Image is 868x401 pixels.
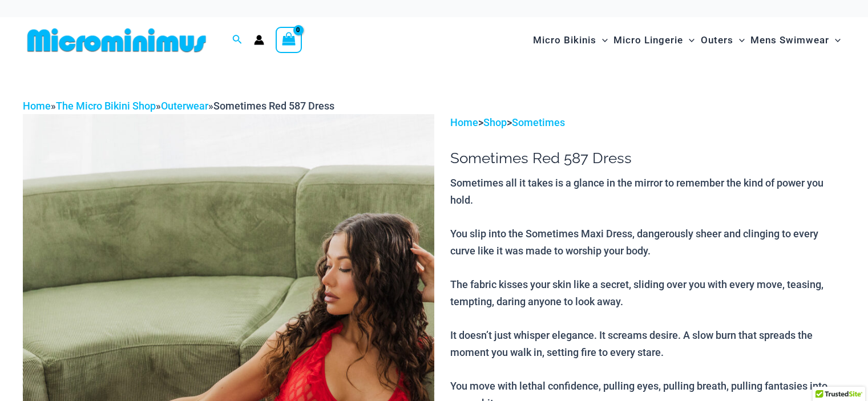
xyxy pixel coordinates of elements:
[748,23,843,58] a: Mens SwimwearMenu ToggleMenu Toggle
[450,149,845,167] h1: Sometimes Red 587 Dress
[23,27,211,53] img: MM SHOP LOGO FLAT
[483,116,507,128] a: Shop
[698,23,748,58] a: OutersMenu ToggleMenu Toggle
[533,26,596,55] span: Micro Bikinis
[528,21,845,59] nav: Site Navigation
[161,100,208,112] a: Outerwear
[611,23,697,58] a: Micro LingerieMenu ToggleMenu Toggle
[683,26,695,55] span: Menu Toggle
[23,100,334,112] span: » » »
[450,116,478,128] a: Home
[23,100,51,112] a: Home
[213,100,334,112] span: Sometimes Red 587 Dress
[829,26,841,55] span: Menu Toggle
[254,35,264,45] a: Account icon link
[276,27,302,53] a: View Shopping Cart, empty
[733,26,745,55] span: Menu Toggle
[701,26,733,55] span: Outers
[56,100,156,112] a: The Micro Bikini Shop
[232,33,243,47] a: Search icon link
[512,116,565,128] a: Sometimes
[450,114,845,131] p: > >
[530,23,611,58] a: Micro BikinisMenu ToggleMenu Toggle
[750,26,829,55] span: Mens Swimwear
[613,26,683,55] span: Micro Lingerie
[596,26,608,55] span: Menu Toggle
